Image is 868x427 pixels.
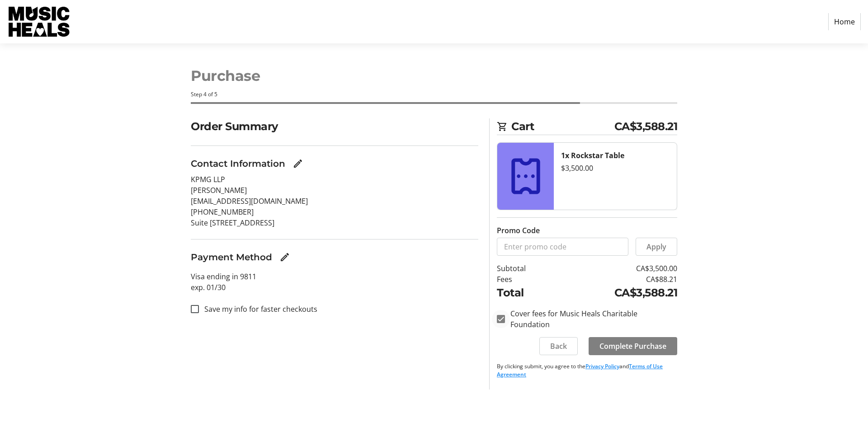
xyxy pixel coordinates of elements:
span: Complete Purchase [599,341,666,352]
p: [PHONE_NUMBER] [191,206,478,217]
td: Total [497,285,553,301]
label: Save my info for faster checkouts [199,304,317,314]
td: CA$88.21 [553,274,677,285]
img: Music Heals Charitable Foundation's Logo [7,4,71,40]
button: Edit Contact Information [289,155,307,173]
td: CA$3,588.21 [553,285,677,301]
p: [PERSON_NAME] [191,185,478,196]
span: Apply [646,241,666,252]
button: Apply [636,238,677,256]
h2: Order Summary [191,118,478,135]
input: Enter promo code [497,238,628,256]
label: Promo Code [497,225,540,236]
h1: Purchase [191,65,677,87]
span: Back [550,341,567,352]
h3: Payment Method [191,250,272,264]
span: CA$3,588.21 [614,118,678,135]
label: Cover fees for Music Heals Charitable Foundation [505,308,677,330]
div: Step 4 of 5 [191,90,677,99]
td: CA$3,500.00 [553,263,677,274]
div: $3,500.00 [561,163,670,174]
td: Fees [497,274,553,285]
button: Complete Purchase [589,337,677,355]
h3: Contact Information [191,157,285,170]
p: Suite [STREET_ADDRESS] [191,217,478,228]
p: [EMAIL_ADDRESS][DOMAIN_NAME] [191,196,478,206]
p: KPMG LLP [191,174,478,185]
a: Terms of Use Agreement [497,362,663,378]
a: Home [828,13,861,30]
button: Back [539,337,578,355]
button: Edit Payment Method [276,248,294,266]
td: Subtotal [497,263,553,274]
p: By clicking submit, you agree to the and [497,362,677,379]
p: Visa ending in 9811 exp. 01/30 [191,271,478,293]
a: Privacy Policy [585,362,619,370]
strong: 1x Rockstar Table [561,150,624,160]
span: Cart [511,118,614,135]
